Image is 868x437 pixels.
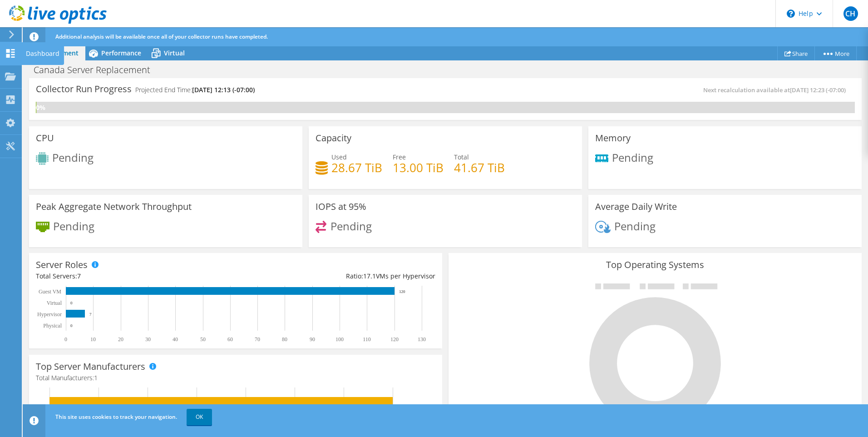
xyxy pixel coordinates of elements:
text: 90 [310,336,315,343]
text: 7 [89,312,92,317]
text: 0 [70,323,73,328]
h3: CPU [36,133,54,143]
h3: IOPS at 95% [316,202,366,212]
span: Performance [101,49,141,57]
div: Dashboard [21,42,64,65]
span: Free [393,153,406,161]
text: 60 [227,336,233,343]
text: 100 [335,336,344,343]
text: 0 [70,301,73,305]
span: Pending [612,149,653,164]
text: 40 [173,336,178,343]
span: [DATE] 12:23 (-07:00) [790,86,846,94]
span: Used [331,153,347,161]
h4: Projected End Time: [135,85,255,95]
text: 80 [282,336,287,343]
h3: Top Operating Systems [455,260,855,270]
h4: 13.00 TiB [393,163,444,173]
text: Physical [43,323,62,329]
span: Pending [614,218,656,233]
h4: 41.67 TiB [454,163,505,173]
h3: Memory [595,133,631,143]
span: Pending [53,218,94,233]
span: Next recalculation available at [703,86,850,94]
span: This site uses cookies to track your navigation. [55,413,177,421]
a: More [814,46,857,60]
text: Virtual [47,300,62,306]
span: Pending [330,218,372,233]
h4: Total Manufacturers: [36,373,435,383]
h3: Top Server Manufacturers [36,362,145,372]
div: Ratio: VMs per Hypervisor [236,271,435,281]
text: 120 [390,336,399,343]
h4: 28.67 TiB [331,163,382,173]
h3: Average Daily Write [595,202,677,212]
text: Guest VM [39,288,61,295]
text: 70 [255,336,260,343]
text: 50 [200,336,206,343]
text: 20 [118,336,123,343]
h3: Capacity [316,133,351,143]
a: Share [777,46,815,60]
span: Pending [52,150,94,165]
span: Virtual [164,49,185,57]
span: CH [843,6,858,21]
text: 120 [399,289,405,294]
span: Additional analysis will be available once all of your collector runs have completed. [55,33,268,40]
span: Total [454,153,469,161]
span: [DATE] 12:13 (-07:00) [192,85,255,94]
a: OK [187,409,212,425]
h3: Peak Aggregate Network Throughput [36,202,192,212]
svg: \n [787,10,795,18]
span: 17.1 [363,272,376,280]
text: 30 [145,336,151,343]
span: 7 [77,272,81,280]
text: 110 [363,336,371,343]
div: Total Servers: [36,271,236,281]
div: 0% [36,103,36,113]
h1: Canada Server Replacement [30,65,164,75]
span: 1 [94,373,98,382]
text: 130 [418,336,426,343]
text: 0 [64,336,67,343]
text: 10 [90,336,96,343]
text: Hypervisor [37,311,62,318]
h3: Server Roles [36,260,88,270]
